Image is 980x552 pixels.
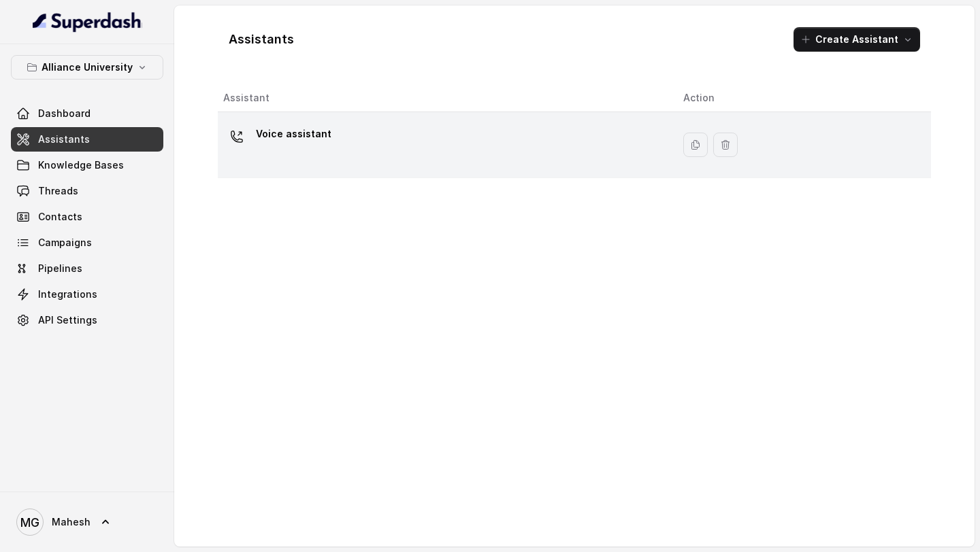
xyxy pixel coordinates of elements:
[11,153,163,177] a: Knowledge Bases
[11,308,163,332] a: API Settings
[11,256,163,281] a: Pipelines
[11,282,163,307] a: Integrations
[38,158,124,172] span: Knowledge Bases
[38,313,97,327] span: API Settings
[256,123,331,145] p: Voice assistant
[20,515,39,530] text: MG
[33,11,142,33] img: light.svg
[38,262,82,275] span: Pipelines
[42,59,133,75] p: Alliance University
[229,29,294,50] h1: Assistants
[218,84,672,112] th: Assistant
[38,288,97,301] span: Integrations
[38,107,91,120] span: Dashboard
[38,236,92,249] span: Campaigns
[38,184,78,198] span: Threads
[38,133,90,146] span: Assistants
[11,101,163,126] a: Dashboard
[11,503,163,541] a: Mahesh
[11,230,163,255] a: Campaigns
[52,515,91,529] span: Mahesh
[672,84,931,112] th: Action
[11,205,163,229] a: Contacts
[11,179,163,203] a: Threads
[11,127,163,152] a: Assistants
[11,55,163,80] button: Alliance University
[38,210,82,224] span: Contacts
[794,27,920,52] button: Create Assistant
